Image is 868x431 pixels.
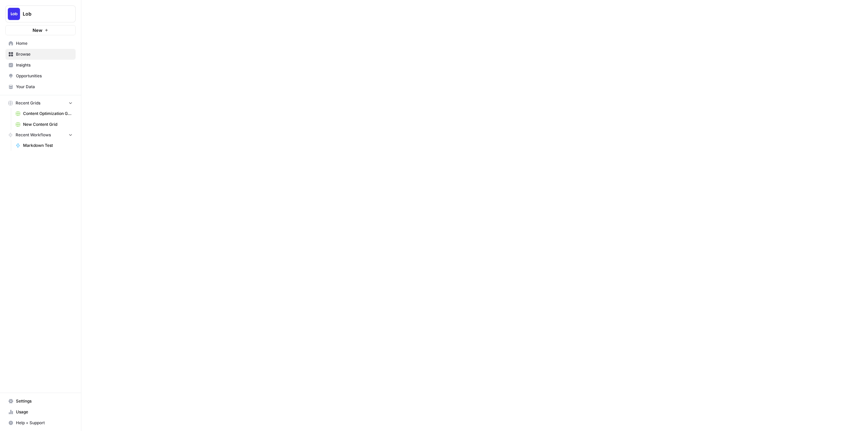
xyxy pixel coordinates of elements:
img: Lob Logo [8,8,20,20]
span: Your Data [16,84,73,90]
button: Help + Support [5,417,76,428]
span: Opportunities [16,73,73,79]
span: Recent Workflows [16,132,51,138]
span: Browse [16,51,73,57]
button: Recent Grids [5,98,76,108]
a: Insights [5,60,76,71]
a: New Content Grid [13,119,76,130]
span: Lob [23,11,64,17]
span: Insights [16,62,73,68]
a: Browse [5,49,76,60]
span: New Content Grid [23,121,73,128]
span: Recent Grids [16,100,40,106]
span: Content Optimization Grid [23,111,73,117]
a: Home [5,38,76,49]
span: Usage [16,409,73,415]
span: New [33,27,42,34]
a: Usage [5,407,76,417]
a: Settings [5,396,76,407]
span: Settings [16,398,73,404]
button: Workspace: Lob [5,5,76,22]
a: Opportunities [5,71,76,81]
a: Content Optimization Grid [13,108,76,119]
span: Home [16,40,73,46]
a: Markdown Test [13,140,76,151]
a: Your Data [5,81,76,92]
button: New [5,25,76,35]
span: Markdown Test [23,142,73,149]
span: Help + Support [16,420,73,426]
button: Recent Workflows [5,130,76,140]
